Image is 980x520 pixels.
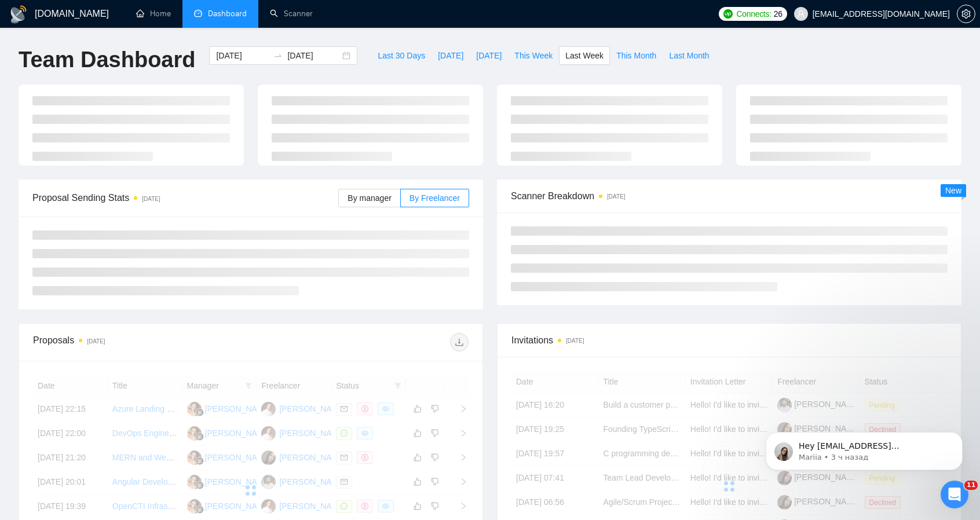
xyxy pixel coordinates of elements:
span: Last Week [565,49,604,62]
button: setting [957,5,975,23]
span: 11 [964,481,978,490]
a: searchScanner [270,9,313,19]
time: [DATE] [142,196,160,202]
time: [DATE] [607,193,625,200]
span: dashboard [194,9,202,17]
button: Last Month [663,46,715,65]
span: [DATE] [438,49,463,62]
span: Connects: [736,8,771,20]
span: Proposal Sending Stats [32,191,338,205]
h1: Team Dashboard [19,46,195,74]
span: This Month [616,49,656,62]
time: [DATE] [87,338,105,345]
time: [DATE] [566,338,584,344]
button: [DATE] [470,46,508,65]
button: This Month [610,46,663,65]
button: Last Week [559,46,610,65]
span: Dashboard [208,9,247,19]
div: Proposals [33,333,251,351]
span: By manager [348,193,391,203]
iframe: Intercom live chat [941,481,968,508]
span: to [273,51,283,60]
input: End date [287,49,340,62]
span: swap-right [273,51,283,60]
span: [DATE] [476,49,502,62]
a: setting [957,9,975,19]
button: [DATE] [432,46,470,65]
span: Last 30 Days [378,49,425,62]
span: Invitations [511,333,947,347]
span: 26 [774,8,782,20]
input: Start date [216,49,269,62]
span: New [945,186,961,195]
img: logo [9,5,28,24]
img: upwork-logo.png [723,9,733,19]
span: user [797,10,805,18]
span: By Freelancer [409,193,460,203]
span: Last Month [669,49,709,62]
span: Scanner Breakdown [511,189,948,203]
p: Message from Mariia, sent 3 ч назад [50,45,200,55]
iframe: Intercom notifications сообщение [748,408,980,489]
button: Last 30 Days [371,46,432,65]
button: This Week [508,46,559,65]
span: Hey [EMAIL_ADDRESS][DOMAIN_NAME], Looks like your Upwork agency AiClouds ran out of connects. We ... [50,34,195,192]
a: homeHome [136,9,171,19]
span: This Week [514,49,553,62]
